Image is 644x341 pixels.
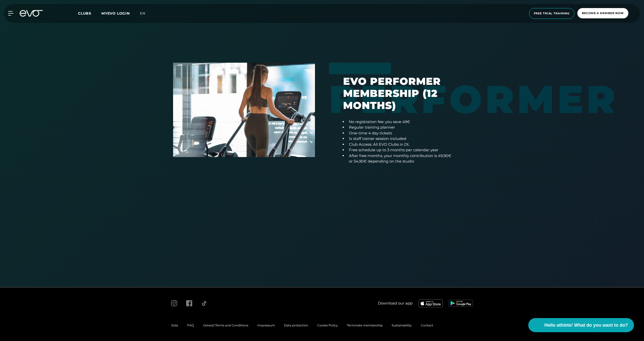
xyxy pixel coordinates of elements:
[78,11,91,16] span: Clubs
[347,142,454,147] li: Club Access: All EVO Clubs in Dt.
[528,8,576,19] a: Free trial training
[347,153,454,164] li: After free months, your monthly contribution is 49,90€ or 54,90€ depending on the studio
[347,130,454,136] li: One-time 4 day tickets
[347,125,454,130] li: Regular training planner
[421,323,433,327] a: Contact
[347,147,454,153] li: Free schedule up to 3 months per calendar year
[392,323,412,327] a: Sustainability
[582,11,624,15] span: Become a member now
[449,300,473,307] img: evofitness app
[343,75,454,111] h2: EVO Performer Membership (12 months)
[317,323,338,327] a: Cookie Policy
[347,136,454,142] li: 1x staff trainer session included
[347,119,454,125] li: No registration fee: you save 49€
[171,323,178,327] a: Jobs
[187,323,194,327] a: FAQ
[284,323,308,327] a: Data protection
[173,63,315,157] img: EVO Performer Membership (12 months)
[101,11,130,16] a: MYEVO LOGIN
[203,323,248,327] a: General Terms and Conditions
[544,322,628,329] span: Hello athlete! What do you want to do?
[378,300,413,306] span: Download our app
[78,11,101,16] a: Clubs
[419,299,443,307] img: evofitness app
[257,323,275,327] a: Impressum
[140,11,145,16] span: en
[576,8,630,19] a: Become a member now
[140,11,151,16] a: en
[534,11,570,16] span: Free trial training
[528,318,634,332] button: Hello athlete! What do you want to do?
[347,323,383,327] a: Terminate membership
